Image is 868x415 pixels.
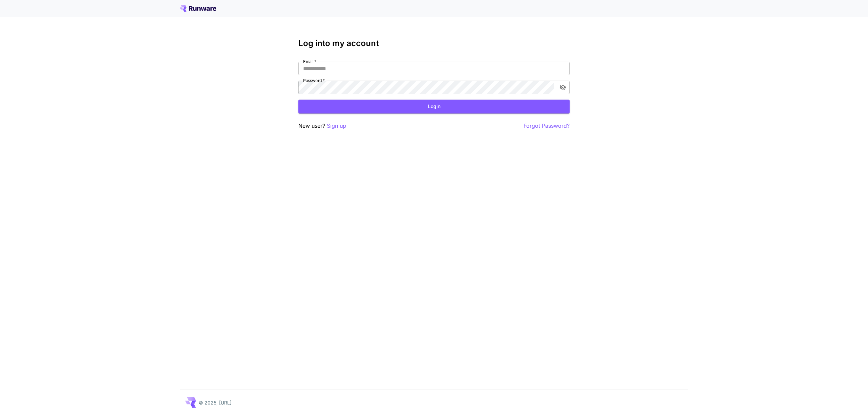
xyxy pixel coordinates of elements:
[298,39,570,48] h3: Log into my account
[557,81,569,94] button: toggle password visibility
[524,122,570,130] button: Forgot Password?
[327,122,346,130] button: Sign up
[199,399,232,406] p: © 2025, [URL]
[303,59,316,64] label: Email
[298,100,570,113] button: Login
[298,122,346,130] p: New user?
[303,78,325,83] label: Password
